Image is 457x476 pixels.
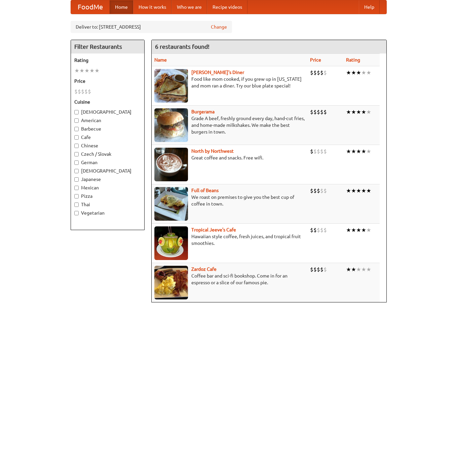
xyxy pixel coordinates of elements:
[356,226,361,234] li: ★
[356,108,361,116] li: ★
[154,194,305,207] p: We roast on premises to give you the best cup of coffee in town.
[351,148,356,155] li: ★
[361,148,366,155] li: ★
[346,57,360,63] a: Rating
[84,88,88,95] li: $
[310,57,321,63] a: Price
[317,187,320,194] li: $
[323,69,327,76] li: $
[191,266,217,272] a: Zardoz Cafe
[74,159,141,166] label: German
[74,186,79,190] input: Mexican
[366,266,371,273] li: ★
[320,148,323,155] li: $
[320,108,323,116] li: $
[133,0,172,14] a: How it works
[313,148,317,155] li: $
[310,148,313,155] li: $
[79,67,84,74] li: ★
[346,187,351,194] li: ★
[74,110,79,114] input: [DEMOGRAPHIC_DATA]
[74,177,79,182] input: Japanese
[154,108,188,142] img: burgerama.jpg
[351,226,356,234] li: ★
[74,169,79,173] input: [DEMOGRAPHIC_DATA]
[74,201,141,208] label: Thai
[310,69,313,76] li: $
[366,69,371,76] li: ★
[356,266,361,273] li: ★
[320,187,323,194] li: $
[310,266,313,273] li: $
[94,67,100,74] li: ★
[351,108,356,116] li: ★
[155,43,210,50] ng-pluralize: 6 restaurants found!
[320,226,323,234] li: $
[89,67,94,74] li: ★
[313,266,317,273] li: $
[323,187,327,194] li: $
[317,226,320,234] li: $
[361,108,366,116] li: ★
[191,227,236,232] a: Tropical Jeeve's Cafe
[84,67,89,74] li: ★
[154,226,188,260] img: jeeves.jpg
[323,108,327,116] li: $
[74,176,141,183] label: Japanese
[74,151,141,157] label: Czech / Slovak
[74,78,141,84] h5: Price
[154,57,167,63] a: Name
[74,152,79,156] input: Czech / Slovak
[74,160,79,165] input: German
[74,125,141,132] label: Barbecue
[313,226,317,234] li: $
[313,108,317,116] li: $
[366,148,371,155] li: ★
[191,70,244,75] a: [PERSON_NAME]'s Diner
[207,0,247,14] a: Recipe videos
[74,168,141,174] label: [DEMOGRAPHIC_DATA]
[154,272,305,286] p: Coffee bar and sci-fi bookshop. Come in for an espresso or a slice of our famous pie.
[74,203,79,207] input: Thai
[81,88,84,95] li: $
[71,40,144,53] h4: Filter Restaurants
[154,187,188,221] img: beans.jpg
[317,266,320,273] li: $
[154,266,188,299] img: zardoz.jpg
[351,266,356,273] li: ★
[356,187,361,194] li: ★
[74,57,141,64] h5: Rating
[172,0,207,14] a: Who we are
[323,148,327,155] li: $
[366,108,371,116] li: ★
[346,108,351,116] li: ★
[154,148,188,181] img: north.jpg
[74,135,79,140] input: Cafe
[320,69,323,76] li: $
[74,194,79,198] input: Pizza
[191,148,234,154] a: North by Northwest
[313,69,317,76] li: $
[74,144,79,148] input: Chinese
[366,226,371,234] li: ★
[154,154,305,161] p: Great coffee and snacks. Free wifi.
[323,226,327,234] li: $
[74,211,79,215] input: Vegetarian
[154,69,188,103] img: sallys.jpg
[74,67,79,74] li: ★
[74,134,141,141] label: Cafe
[74,99,141,105] h5: Cuisine
[351,187,356,194] li: ★
[191,188,219,193] a: Full of Beans
[323,266,327,273] li: $
[78,88,81,95] li: $
[191,109,215,114] a: Burgerama
[317,69,320,76] li: $
[361,187,366,194] li: ★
